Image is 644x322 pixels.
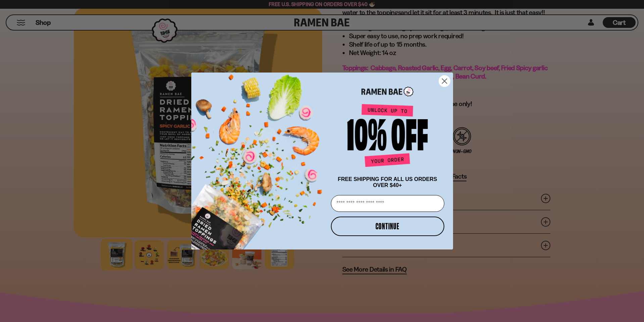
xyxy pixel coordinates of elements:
[191,67,328,249] img: ce7035ce-2e49-461c-ae4b-8ade7372f32c.png
[439,75,450,87] button: Close dialog
[361,86,413,97] img: Ramen Bae Logo
[331,217,444,236] button: CONTINUE
[346,104,430,170] img: Unlock up to 10% off
[338,176,437,188] span: FREE SHIPPING FOR ALL US ORDERS OVER $40+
